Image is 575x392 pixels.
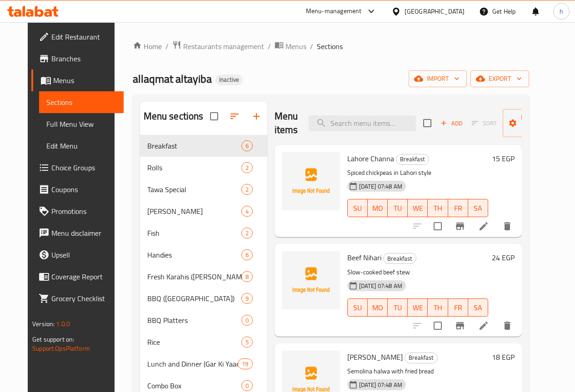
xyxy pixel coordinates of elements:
[275,109,298,137] h2: Menu items
[388,199,408,217] button: TU
[133,69,212,89] span: allaqmat altayiba
[351,301,364,314] span: SU
[133,41,162,52] a: Home
[140,157,267,179] div: Rolls2
[241,380,253,391] div: items
[51,53,116,64] span: Branches
[133,40,529,52] nav: breadcrumb
[409,70,467,87] button: import
[282,152,340,210] img: Lahore Channa
[140,288,267,309] div: BBQ ([GEOGRAPHIC_DATA])9
[388,298,408,317] button: TU
[478,73,522,84] span: export
[144,109,204,123] h2: Menu sections
[241,337,253,347] div: items
[53,75,116,86] span: Menus
[496,215,518,237] button: delete
[140,244,267,266] div: Handies6
[452,202,465,215] span: FR
[147,293,241,304] div: BBQ (Angaras)
[478,320,489,331] a: Edit menu item
[242,164,252,172] span: 2
[205,107,224,126] span: Select all sections
[140,266,267,288] div: Fresh Karahis ([PERSON_NAME])8
[140,309,267,331] div: BBQ Platters0
[560,6,563,16] span: h
[165,41,169,52] li: /
[147,228,241,238] div: Fish
[408,298,428,317] button: WE
[428,217,447,236] span: Select to update
[431,202,444,215] span: TH
[242,142,252,150] span: 6
[405,6,465,16] div: [GEOGRAPHIC_DATA]
[51,293,116,304] span: Grocery Checklist
[384,253,416,264] span: Breakfast
[242,251,252,259] span: 6
[147,162,241,173] span: Rolls
[46,119,116,129] span: Full Menu View
[439,118,464,129] span: Add
[396,154,429,164] span: Breakfast
[503,109,564,137] button: Manage items
[51,162,116,173] span: Choice Groups
[448,298,468,317] button: FR
[242,338,252,347] span: 5
[241,271,253,282] div: items
[416,73,460,84] span: import
[241,184,253,195] div: items
[51,271,116,282] span: Coverage Report
[275,40,306,52] a: Menus
[140,353,267,375] div: Lunch and Dinner (Gar Ki Yaad)19
[242,273,252,281] span: 8
[51,184,116,195] span: Coupons
[140,200,267,222] div: [PERSON_NAME]4
[32,333,74,345] span: Get support on:
[355,282,406,290] span: [DATE] 07:48 AM
[147,184,241,195] span: Tawa Special
[468,199,488,217] button: SA
[449,215,471,237] button: Branch-specific-item
[466,116,503,130] span: Select section first
[405,352,438,363] div: Breakfast
[242,185,252,194] span: 2
[242,207,252,216] span: 4
[310,41,313,52] li: /
[383,253,416,264] div: Breakfast
[428,298,448,317] button: TH
[31,200,124,222] a: Promotions
[147,271,241,282] div: Fresh Karahis (Qadeemi Lakshmi Chowk)
[147,140,241,151] div: Breakfast
[241,315,253,326] div: items
[309,115,416,131] input: search
[147,337,241,347] span: Rice
[431,301,444,314] span: TH
[368,199,388,217] button: MO
[31,157,124,179] a: Choice Groups
[31,48,124,69] a: Branches
[492,351,515,363] h6: 18 EGP
[31,179,124,200] a: Coupons
[282,251,340,309] img: Beef Nihari
[238,360,252,368] span: 19
[147,380,241,391] span: Combo Box
[147,293,241,304] span: BBQ ([GEOGRAPHIC_DATA])
[140,222,267,244] div: Fish2
[51,228,116,238] span: Menu disclaimer
[147,315,241,326] div: BBQ Platters
[242,294,252,303] span: 9
[51,31,116,42] span: Edit Restaurant
[285,41,306,52] span: Menus
[371,202,384,215] span: MO
[347,152,394,165] span: Lahore Channa
[183,41,264,52] span: Restaurants management
[268,41,271,52] li: /
[241,228,253,238] div: items
[31,266,124,288] a: Coverage Report
[472,202,485,215] span: SA
[347,298,368,317] button: SU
